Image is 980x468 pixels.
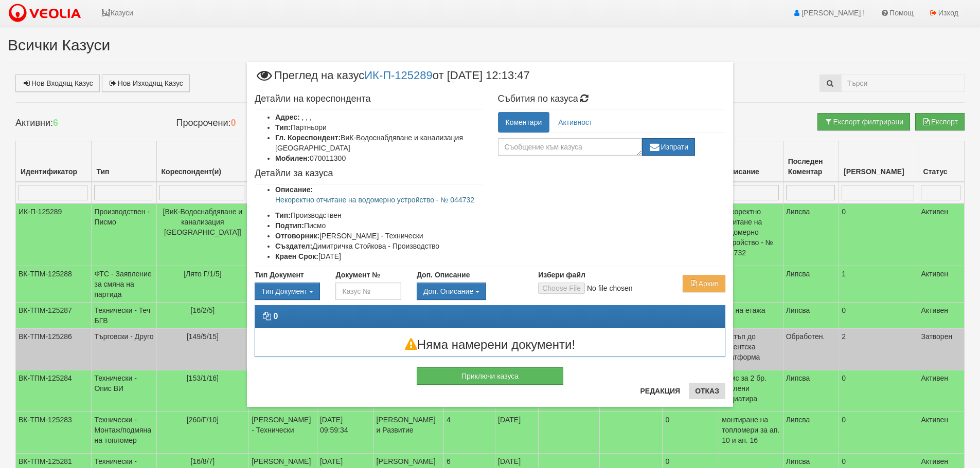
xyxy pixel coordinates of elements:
[642,138,696,156] button: Изпрати
[275,252,318,260] b: Краен Срок:
[364,68,433,81] a: ИК-П-125289
[275,154,310,162] b: Мобилен:
[275,251,483,261] li: [DATE]
[275,241,483,251] li: Димитричка Стойкова - Производство
[423,287,473,295] span: Доп. Описание
[255,169,483,179] h4: Детайли за казуса
[255,283,320,300] button: Тип Документ
[498,94,726,104] h4: Събития по казуса
[255,70,530,89] span: Преглед на казус от [DATE] 12:13:47
[275,153,483,163] li: 070011300
[417,283,486,300] button: Доп. Описание
[275,231,483,241] li: [PERSON_NAME] - Технически
[275,185,313,194] b: Описание:
[255,283,320,300] div: Двоен клик, за изчистване на избраната стойност.
[335,270,380,280] label: Документ №
[417,283,523,300] div: Двоен клик, за изчистване на избраната стойност.
[275,123,291,132] b: Тип:
[275,221,304,230] b: Подтип:
[302,113,312,121] span: , , ,
[689,383,725,399] button: Отказ
[275,242,312,250] b: Създател:
[498,112,550,133] a: Коментари
[417,270,470,280] label: Доп. Описание
[273,312,278,321] strong: 0
[335,283,401,300] input: Казус №
[550,112,600,133] a: Активност
[275,220,483,231] li: Писмо
[255,338,725,351] h3: Няма намерени документи!
[417,367,563,385] button: Приключи казуса
[255,270,304,280] label: Тип Документ
[275,133,483,153] li: ВиК-Водоснабдяване и канализация [GEOGRAPHIC_DATA]
[275,210,483,220] li: Производствен
[275,134,341,142] b: Гл. Кореспондент:
[275,195,483,205] p: Некоректно отчитане на водомерно устройство - № 044732
[634,383,686,399] button: Редакция
[275,211,291,219] b: Тип:
[275,113,300,121] b: Адрес:
[275,122,483,133] li: Партньори
[683,275,725,292] button: Архив
[538,270,585,280] label: Избери файл
[275,232,319,240] b: Отговорник:
[255,94,483,104] h4: Детайли на кореспондента
[261,287,307,295] span: Тип Документ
